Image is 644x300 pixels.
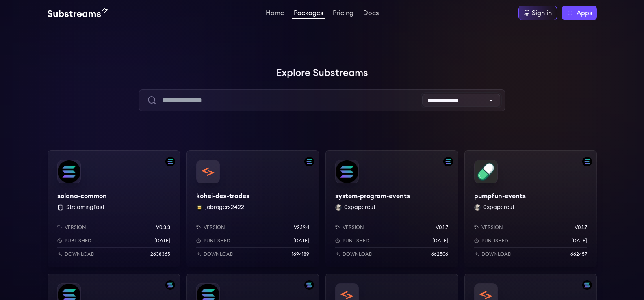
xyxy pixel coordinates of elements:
[518,6,557,20] a: Sign in
[65,251,95,257] p: Download
[431,251,448,257] p: 662506
[481,251,512,257] p: Download
[292,10,325,19] a: Packages
[48,8,108,18] img: Substream's logo
[570,251,587,257] p: 662457
[65,224,86,231] p: Version
[362,10,380,18] a: Docs
[165,280,175,290] img: Filter by solana network
[432,237,448,244] p: [DATE]
[575,224,587,231] p: v0.1.7
[577,8,592,18] span: Apps
[325,150,458,267] a: Filter by solana networksystem-program-eventssystem-program-events0xpapercut 0xpapercutVersionv0....
[343,251,373,257] p: Download
[331,10,355,18] a: Pricing
[582,280,592,290] img: Filter by solana network
[582,157,592,166] img: Filter by solana network
[205,203,244,212] button: jobrogers2422
[156,224,170,231] p: v0.3.3
[483,203,514,212] button: 0xpapercut
[481,224,503,231] p: Version
[165,157,175,166] img: Filter by solana network
[443,157,453,166] img: Filter by solana network
[436,224,448,231] p: v0.1.7
[293,237,309,244] p: [DATE]
[343,237,369,244] p: Published
[532,8,552,18] div: Sign in
[204,224,225,231] p: Version
[150,251,170,257] p: 2638365
[343,224,364,231] p: Version
[48,150,180,267] a: Filter by solana networksolana-commonsolana-common StreamingFastVersionv0.3.3Published[DATE]Downl...
[65,237,91,244] p: Published
[186,150,319,267] a: Filter by solana networkkohei-dex-tradeskohei-dex-tradesjobrogers2422 jobrogers2422Versionv2.19.4...
[292,251,309,257] p: 1694189
[154,237,170,244] p: [DATE]
[571,237,587,244] p: [DATE]
[66,203,104,212] button: StreamingFast
[344,203,375,212] button: 0xpapercut
[464,150,597,267] a: Filter by solana networkpumpfun-eventspumpfun-events0xpapercut 0xpapercutVersionv0.1.7Published[D...
[304,280,314,290] img: Filter by solana network
[304,157,314,166] img: Filter by solana network
[204,251,234,257] p: Download
[204,237,230,244] p: Published
[48,65,597,81] h1: Explore Substreams
[294,224,309,231] p: v2.19.4
[481,237,508,244] p: Published
[264,10,286,18] a: Home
